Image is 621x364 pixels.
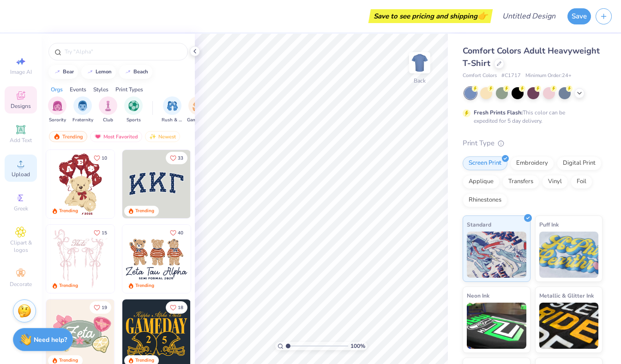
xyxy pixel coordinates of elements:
[53,133,60,140] img: trending.gif
[86,69,94,75] img: trend_line.gif
[90,131,142,142] div: Most Favorited
[46,150,115,218] img: 587403a7-0594-4a7f-b2bd-0ca67a3ff8dd
[477,10,488,21] span: 👉
[463,193,507,207] div: Rhinestones
[103,117,113,124] span: Club
[539,291,594,300] span: Metallic & Glitter Ink
[5,239,37,254] span: Clipart & logos
[49,117,66,124] span: Sorority
[135,208,154,215] div: Trending
[414,77,426,85] div: Back
[102,156,107,161] span: 10
[102,305,107,310] span: 19
[145,131,180,142] div: Newest
[93,85,109,94] div: Styles
[166,227,187,239] button: Like
[467,303,526,349] img: Neon Ink
[48,96,66,124] button: filter button
[474,108,587,125] div: This color can be expedited for 5 day delivery.
[542,175,568,189] div: Vinyl
[178,156,183,161] span: 33
[539,220,559,229] span: Puff Ink
[99,96,117,124] button: filter button
[474,109,523,116] strong: Fresh Prints Flash:
[90,301,111,314] button: Like
[162,96,183,124] button: filter button
[525,72,572,80] span: Minimum Order: 24 +
[54,69,61,75] img: trend_line.gif
[410,54,429,72] img: Back
[34,335,67,344] strong: Need help?
[467,232,526,278] img: Standard
[166,152,187,164] button: Like
[11,102,31,110] span: Designs
[162,117,183,124] span: Rush & Bid
[539,232,599,278] img: Puff Ink
[166,301,187,314] button: Like
[495,7,563,25] input: Untitled Design
[59,357,78,364] div: Trending
[46,225,115,293] img: 83dda5b0-2158-48ca-832c-f6b4ef4c4536
[59,282,78,289] div: Trending
[59,208,78,215] div: Trending
[72,96,93,124] div: filter for Fraternity
[135,282,154,289] div: Trending
[187,96,208,124] div: filter for Game Day
[193,101,203,111] img: Game Day Image
[49,131,87,142] div: Trending
[103,101,113,111] img: Club Image
[94,133,102,140] img: most_fav.gif
[501,72,521,80] span: # C1717
[571,175,592,189] div: Foil
[90,152,111,164] button: Like
[187,117,208,124] span: Game Day
[350,342,365,350] span: 100 %
[119,65,152,79] button: beach
[149,133,157,140] img: Newest.gif
[10,68,32,76] span: Image AI
[567,8,591,24] button: Save
[10,280,32,288] span: Decorate
[463,45,600,69] span: Comfort Colors Adult Heavyweight T-Shirt
[178,231,183,235] span: 40
[371,9,490,23] div: Save to see pricing and shipping
[72,117,93,124] span: Fraternity
[52,101,63,111] img: Sorority Image
[178,305,183,310] span: 18
[48,96,66,124] div: filter for Sorority
[187,96,208,124] button: filter button
[114,225,182,293] img: d12a98c7-f0f7-4345-bf3a-b9f1b718b86e
[63,69,74,74] div: bear
[463,72,497,80] span: Comfort Colors
[81,65,116,79] button: lemon
[463,156,507,170] div: Screen Print
[64,47,182,56] input: Try "Alpha"
[12,171,30,178] span: Upload
[124,96,143,124] div: filter for Sports
[48,65,78,79] button: bear
[122,225,191,293] img: a3be6b59-b000-4a72-aad0-0c575b892a6b
[190,150,259,218] img: edfb13fc-0e43-44eb-bea2-bf7fc0dd67f9
[510,156,554,170] div: Embroidery
[10,137,32,144] span: Add Text
[96,69,112,74] div: lemon
[127,117,141,124] span: Sports
[70,85,86,94] div: Events
[463,138,603,149] div: Print Type
[124,69,132,75] img: trend_line.gif
[463,175,500,189] div: Applique
[14,205,28,212] span: Greek
[114,150,182,218] img: e74243e0-e378-47aa-a400-bc6bcb25063a
[162,96,183,124] div: filter for Rush & Bid
[467,220,491,229] span: Standard
[122,150,191,218] img: 3b9aba4f-e317-4aa7-a679-c95a879539bd
[539,303,599,349] img: Metallic & Glitter Ink
[115,85,143,94] div: Print Types
[102,231,107,235] span: 15
[135,357,154,364] div: Trending
[128,101,139,111] img: Sports Image
[133,69,148,74] div: beach
[72,96,93,124] button: filter button
[167,101,178,111] img: Rush & Bid Image
[502,175,539,189] div: Transfers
